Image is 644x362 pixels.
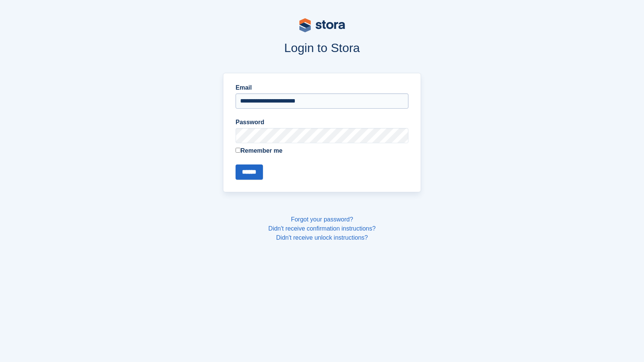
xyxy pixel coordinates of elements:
[236,83,408,92] label: Email
[236,146,408,155] label: Remember me
[236,148,241,153] input: Remember me
[78,41,566,55] h1: Login to Stora
[299,18,345,32] img: stora-logo-53a41332b3708ae10de48c4981b4e9114cc0af31d8433b30ea865607fb682f29.svg
[268,225,375,232] a: Didn't receive confirmation instructions?
[276,234,368,241] a: Didn't receive unlock instructions?
[236,118,408,127] label: Password
[291,216,353,223] a: Forgot your password?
